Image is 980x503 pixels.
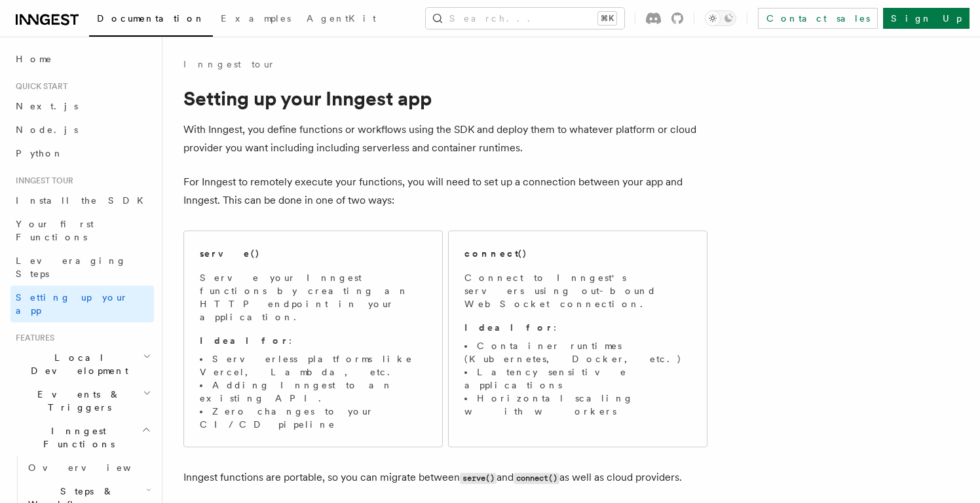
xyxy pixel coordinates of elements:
a: Contact sales [758,8,878,29]
button: Events & Triggers [10,382,154,419]
a: Python [10,141,154,165]
a: Install the SDK [10,189,154,212]
button: Search...⌘K [426,8,624,29]
button: Toggle dark mode [705,10,736,26]
p: Connect to Inngest's servers using out-bound WebSocket connection. [464,271,691,310]
a: Documentation [89,4,213,37]
a: Examples [213,4,299,35]
p: With Inngest, you define functions or workflows using the SDK and deploy them to whatever platfor... [183,121,707,157]
span: Local Development [10,351,143,377]
h1: Setting up your Inngest app [183,86,707,110]
button: Inngest Functions [10,419,154,456]
code: serve() [460,473,497,484]
li: Container runtimes (Kubernetes, Docker, etc.) [464,339,691,365]
span: Features [10,333,54,343]
a: Your first Functions [10,212,154,249]
li: Latency sensitive applications [464,365,691,392]
li: Zero changes to your CI/CD pipeline [200,405,426,431]
p: : [200,334,426,347]
a: AgentKit [299,4,384,35]
p: : [464,321,691,334]
h2: connect() [464,247,527,260]
span: Examples [221,13,291,24]
a: Next.js [10,94,154,118]
span: Inngest tour [10,176,73,186]
span: AgentKit [307,13,376,24]
span: Quick start [10,81,67,92]
span: Setting up your app [16,292,128,316]
span: Documentation [97,13,205,24]
span: Install the SDK [16,195,151,206]
span: Next.js [16,101,78,111]
span: Events & Triggers [10,388,143,414]
a: Overview [23,456,154,479]
p: For Inngest to remotely execute your functions, you will need to set up a connection between your... [183,173,707,210]
a: Inngest tour [183,58,275,71]
span: Python [16,148,64,158]
span: Home [16,52,52,65]
li: Adding Inngest to an existing API. [200,379,426,405]
a: Setting up your app [10,286,154,322]
span: Leveraging Steps [16,255,126,279]
p: Serve your Inngest functions by creating an HTTP endpoint in your application. [200,271,426,324]
a: Sign Up [883,8,970,29]
a: serve()Serve your Inngest functions by creating an HTTP endpoint in your application.Ideal for:Se... [183,231,443,447]
a: connect()Connect to Inngest's servers using out-bound WebSocket connection.Ideal for:Container ru... [448,231,707,447]
kbd: ⌘K [598,12,616,25]
p: Inngest functions are portable, so you can migrate between and as well as cloud providers. [183,468,707,487]
li: Horizontal scaling with workers [464,392,691,418]
a: Leveraging Steps [10,249,154,286]
span: Your first Functions [16,219,94,242]
strong: Ideal for [200,335,289,346]
code: connect() [514,473,559,484]
a: Home [10,47,154,71]
span: Node.js [16,124,78,135]
a: Node.js [10,118,154,141]
button: Local Development [10,346,154,382]
li: Serverless platforms like Vercel, Lambda, etc. [200,352,426,379]
strong: Ideal for [464,322,554,333]
h2: serve() [200,247,260,260]
span: Overview [28,462,163,473]
span: Inngest Functions [10,424,141,451]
